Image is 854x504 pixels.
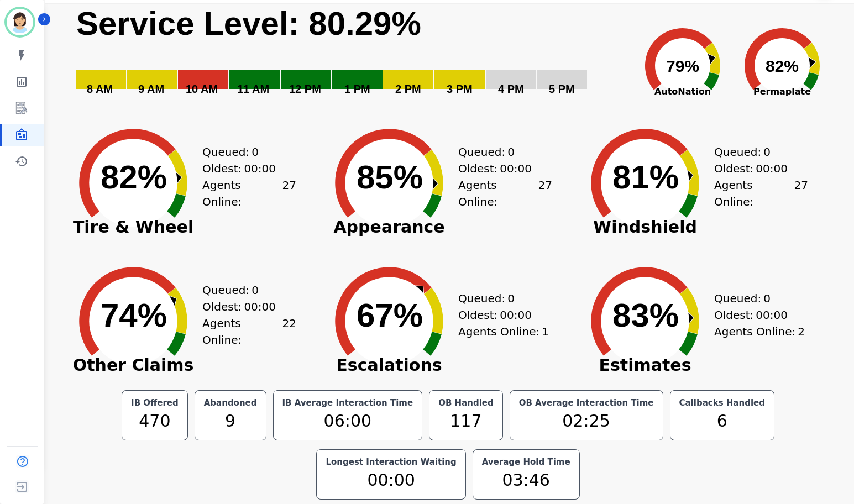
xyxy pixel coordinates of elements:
div: Agents Online: [202,315,296,348]
span: 0 [763,290,771,307]
span: 0 [252,282,259,298]
text: 4 PM [498,83,524,95]
div: 117 [436,408,496,433]
div: Agents Online: [458,323,552,340]
div: Oldest: [202,160,285,177]
div: Queued: [458,144,541,160]
span: Windshield [576,222,714,233]
div: 02:25 [517,408,656,433]
text: 1 PM [344,83,370,95]
div: Agents Online: [714,177,808,210]
text: 9 AM [138,83,164,95]
div: Average Hold Time [480,456,573,468]
text: 83% [612,297,679,334]
img: Bordered avatar [7,9,33,35]
text: 5 PM [549,83,575,95]
div: 00:00 [323,468,458,492]
span: Estimates [576,360,714,371]
text: 8 AM [87,83,113,95]
div: Queued: [202,144,285,160]
span: Tire & Wheel [64,222,202,233]
span: 2 [798,323,805,340]
div: Agents Online: [714,323,808,340]
text: 82% [101,159,167,196]
div: Agents Online: [458,177,552,210]
div: Queued: [458,290,541,307]
span: 00:00 [756,307,788,323]
span: Escalations [320,360,458,371]
div: Oldest: [458,307,541,323]
div: Queued: [714,144,797,160]
text: 12 PM [289,83,321,95]
span: 1 [542,323,549,340]
div: Agents Online: [202,177,296,210]
span: 22 [282,315,296,348]
span: Permaplate [732,85,832,98]
div: 470 [129,408,181,433]
div: OB Average Interaction Time [517,397,656,408]
div: Abandoned [202,397,259,408]
div: Oldest: [714,160,797,177]
span: 00:00 [244,160,276,177]
text: 67% [357,297,423,334]
text: 74% [101,297,167,334]
text: 85% [357,159,423,196]
div: OB Handled [436,397,496,408]
div: Oldest: [714,307,797,323]
text: 2 PM [395,83,421,95]
div: IB Average Interaction Time [280,397,416,408]
span: 00:00 [756,160,788,177]
text: 79% [666,57,699,75]
div: Queued: [714,290,797,307]
div: Queued: [202,282,285,298]
div: 9 [202,408,259,433]
span: 00:00 [500,160,532,177]
text: Service Level: 80.29% [76,5,421,42]
div: Oldest: [202,298,285,315]
span: 0 [507,290,515,307]
span: 27 [794,177,808,210]
span: Appearance [320,222,458,233]
text: 11 AM [237,83,269,95]
div: IB Offered [129,397,181,408]
text: 3 PM [447,83,473,95]
div: Longest Interaction Waiting [323,456,458,468]
text: 81% [612,159,679,196]
div: 06:00 [280,408,416,433]
span: Other Claims [64,360,202,371]
text: 82% [766,57,799,75]
div: Callbacks Handled [677,397,767,408]
svg: Service Level: 0% [75,3,630,111]
span: 0 [763,144,771,160]
span: 0 [252,144,259,160]
span: 00:00 [500,307,532,323]
span: AutoNation [633,85,732,98]
span: 0 [507,144,515,160]
text: 10 AM [186,83,218,95]
div: 03:46 [480,468,573,492]
span: 00:00 [244,298,276,315]
div: Oldest: [458,160,541,177]
span: 27 [538,177,552,210]
div: 6 [677,408,767,433]
span: 27 [282,177,296,210]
